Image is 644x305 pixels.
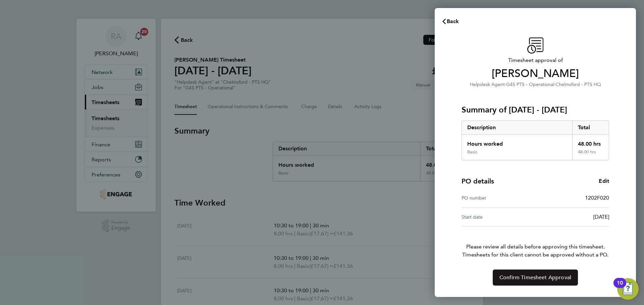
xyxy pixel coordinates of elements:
div: 48.00 hrs [572,149,609,160]
div: 10 [617,283,623,292]
a: Edit [599,177,609,185]
h3: Summary of [DATE] - [DATE] [462,104,609,115]
div: Summary of 25 - 31 Aug 2025 [462,121,609,160]
div: 48.00 hrs [572,135,609,149]
div: Description [462,121,572,134]
span: Confirm Timesheet Approval [499,274,571,281]
div: PO number [462,194,535,202]
div: [DATE] [535,213,609,221]
span: · [505,82,506,87]
button: Back [435,15,466,28]
div: Basic [467,149,477,155]
span: Back [447,18,459,24]
span: Helpdesk Agent [470,82,505,87]
div: Hours worked [462,135,572,149]
div: Total [572,121,609,134]
span: Timesheet approval of [462,56,609,64]
div: Start date [462,213,535,221]
span: 1202F020 [585,195,609,201]
span: [PERSON_NAME] [462,67,609,80]
span: Edit [599,178,609,184]
span: Chelmsford - PTS HQ [555,82,601,87]
button: Confirm Timesheet Approval [493,270,578,286]
span: · [554,82,555,87]
span: Timesheets for this client cannot be approved without a PO. [453,251,617,259]
p: Please review all details before approving this timesheet. [453,227,617,259]
span: G4S PTS - Operational [506,82,554,87]
h4: PO details [462,176,494,186]
button: Open Resource Center, 10 new notifications [617,278,639,300]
